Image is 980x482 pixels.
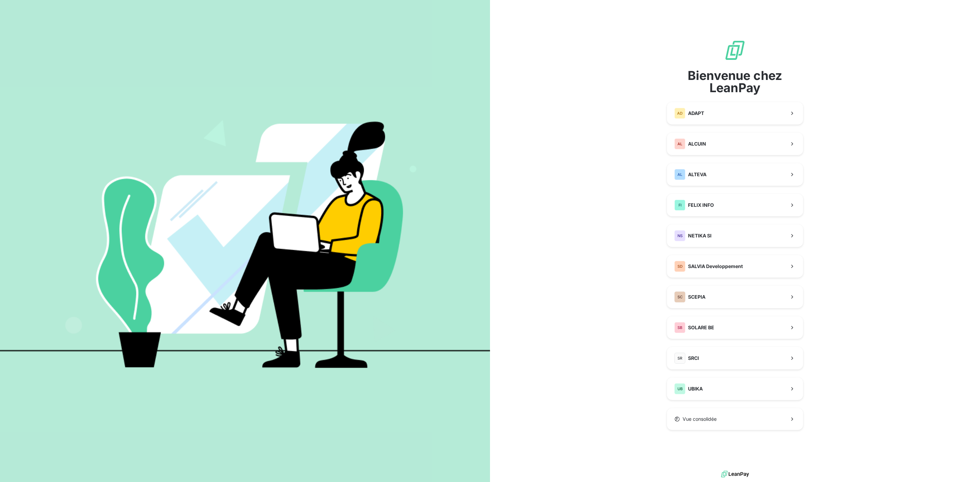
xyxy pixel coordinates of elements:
button: NSNETIKA SI [667,225,803,247]
span: UBIKA [688,385,703,392]
span: Vue consolidée [683,416,717,422]
button: ALALCUIN [667,133,803,155]
div: SD [674,261,685,272]
div: AL [674,169,685,180]
img: logo sigle [724,39,746,61]
img: logo [721,469,749,479]
span: SCEPIA [688,294,705,300]
span: FELIX INFO [688,202,714,209]
div: SC [674,292,685,302]
span: Bienvenue chez LeanPay [667,69,803,94]
div: AL [674,138,685,149]
span: SRCI [688,355,699,362]
button: SDSALVIA Developpement [667,255,803,278]
div: FI [674,200,685,211]
button: SCSCEPIA [667,286,803,308]
span: SALVIA Developpement [688,263,743,270]
div: AD [674,108,685,119]
span: SOLARE BE [688,324,714,331]
span: ALCUIN [688,140,706,147]
span: ADAPT [688,110,704,117]
div: SR [674,353,685,364]
button: UBUBIKA [667,378,803,400]
button: ALALTEVA [667,163,803,186]
button: SRSRCI [667,347,803,369]
div: UB [674,383,685,394]
button: FIFELIX INFO [667,194,803,216]
span: ALTEVA [688,171,706,178]
span: NETIKA SI [688,232,712,239]
button: ADADAPT [667,102,803,124]
button: SBSOLARE BE [667,316,803,339]
div: NS [674,230,685,241]
button: Vue consolidée [667,408,803,430]
div: SB [674,322,685,333]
